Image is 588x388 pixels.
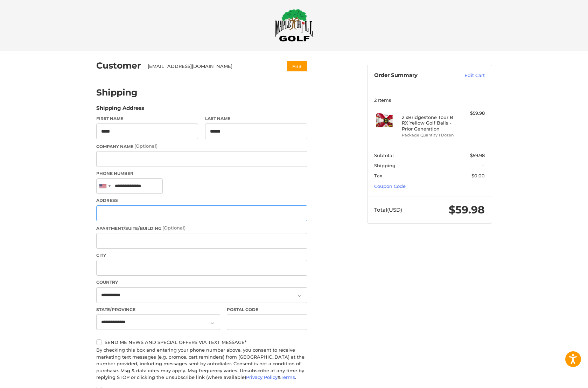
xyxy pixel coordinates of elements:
a: Edit Cart [449,72,485,79]
label: Country [96,279,307,285]
div: By checking this box and entering your phone number above, you consent to receive marketing text ... [96,347,307,381]
label: Send me news and special offers via text message* [96,339,307,345]
li: Package Quantity 1 Dozen [402,132,455,138]
span: -- [481,163,485,168]
h3: Order Summary [374,72,449,79]
button: Edit [287,61,307,71]
label: Postal Code [227,306,307,313]
label: Address [96,197,307,204]
label: City [96,252,307,259]
a: Terms [281,374,295,380]
label: Apartment/Suite/Building [96,225,307,232]
div: $59.98 [457,110,485,117]
a: Coupon Code [374,183,406,189]
span: $59.98 [449,203,485,216]
h3: 2 Items [374,97,485,103]
label: Last Name [205,115,307,122]
h4: 2 x Bridgestone Tour B RX Yellow Golf Balls - Prior Generation [402,114,455,132]
label: Phone Number [96,170,307,177]
label: Company Name [96,143,307,150]
small: (Optional) [162,225,185,231]
span: Total (USD) [374,206,402,213]
label: State/Province [96,306,220,313]
small: (Optional) [134,143,157,149]
span: $59.98 [470,153,485,158]
img: Maple Hill Golf [275,9,313,42]
a: Privacy Policy [246,374,278,380]
label: First Name [96,115,198,122]
h2: Customer [96,60,141,71]
h2: Shipping [96,87,138,98]
div: [EMAIL_ADDRESS][DOMAIN_NAME] [148,63,273,70]
span: Subtotal [374,153,394,158]
div: United States: +1 [97,179,113,194]
span: Tax [374,173,382,178]
span: Shipping [374,163,395,168]
legend: Shipping Address [96,104,144,115]
span: $0.00 [471,173,485,178]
